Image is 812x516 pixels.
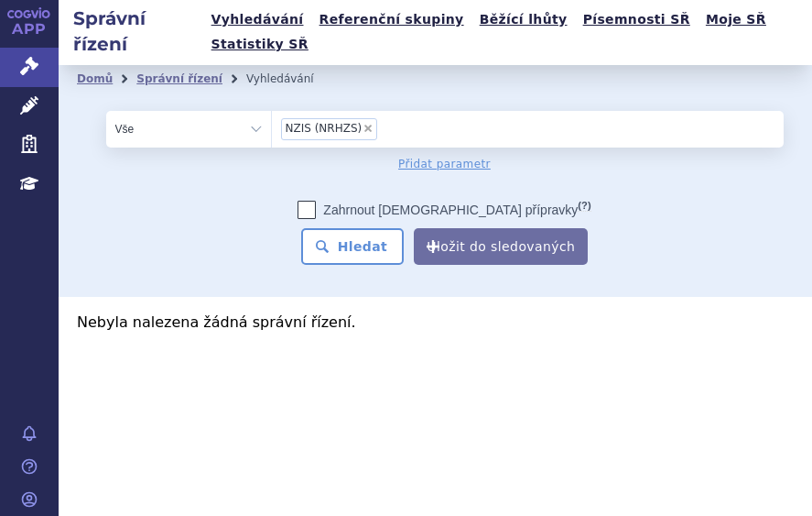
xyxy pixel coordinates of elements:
[298,201,590,219] label: Zahrnout [DEMOGRAPHIC_DATA] přípravky
[286,122,363,135] span: NZIS (NRHZS)
[314,7,470,32] a: Referenční skupiny
[578,200,590,212] abbr: (?)
[398,155,491,173] a: Přidat parametr
[206,32,314,57] a: Statistiky SŘ
[381,118,389,137] input: NZIS (NRHZS)
[206,7,309,32] a: Vyhledávání
[474,7,573,32] a: Běžící lhůty
[301,228,405,265] button: Hledat
[77,72,113,85] a: Domů
[700,7,772,32] a: Moje SŘ
[246,65,338,93] li: Vyhledávání
[59,5,206,57] h2: Správní řízení
[77,315,794,330] p: Nebyla nalezena žádná správní řízení.
[414,228,588,265] button: Uložit do sledovaných
[136,72,222,85] a: Správní řízení
[578,7,696,32] a: Písemnosti SŘ
[363,123,374,134] span: ×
